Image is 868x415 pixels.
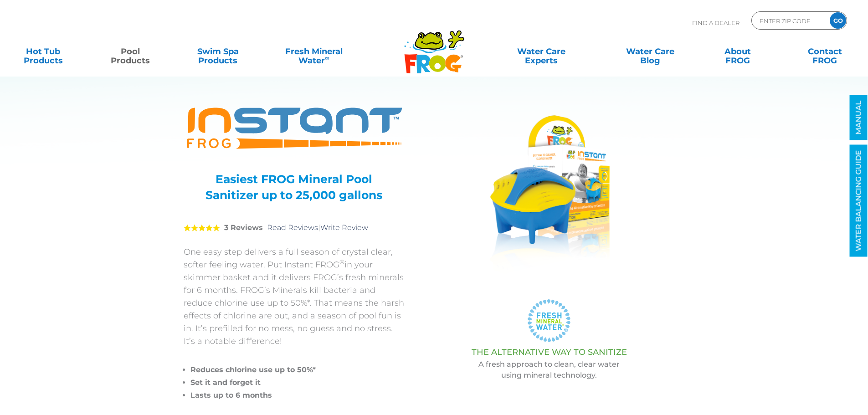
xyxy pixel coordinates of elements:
a: WATER BALANCING GUIDE [850,145,868,257]
sup: ∞ [325,54,329,61]
a: Read Reviews [267,223,318,232]
a: Water CareBlog [616,42,684,61]
a: Write Review [320,223,368,232]
a: Fresh MineralWater∞ [271,42,356,61]
a: ContactFROG [791,42,859,61]
div: | [184,210,405,246]
a: Hot TubProducts [9,42,77,61]
h3: THE ALTERNATIVE WAY TO SANITIZE [427,348,671,357]
p: One easy step delivers a full season of crystal clear, softer feeling water. Put Instant FROG in ... [184,246,405,348]
strong: 3 Reviews [224,223,263,232]
a: MANUAL [850,95,868,140]
img: Frog Products Logo [399,18,469,74]
img: Product Logo [184,102,405,155]
sup: ® [339,258,344,266]
span: 5 [184,224,220,231]
li: Set it and forget it [190,376,405,389]
p: Find A Dealer [692,11,740,34]
li: Reduces chlorine use up to 50%* [190,364,405,376]
h3: Easiest FROG Mineral Pool Sanitizer up to 25,000 gallons [195,171,393,203]
a: AboutFROG [704,42,771,61]
a: Swim SpaProducts [184,42,252,61]
p: A fresh approach to clean, clear water using mineral technology. [427,359,671,381]
input: GO [830,12,846,29]
a: Water CareExperts [486,42,596,61]
img: A product photo of the "FROG INSTANT" pool sanitizer with its packaging. The blue and yellow devi... [463,102,634,285]
li: Lasts up to 6 months [190,389,405,402]
a: PoolProducts [97,42,164,61]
